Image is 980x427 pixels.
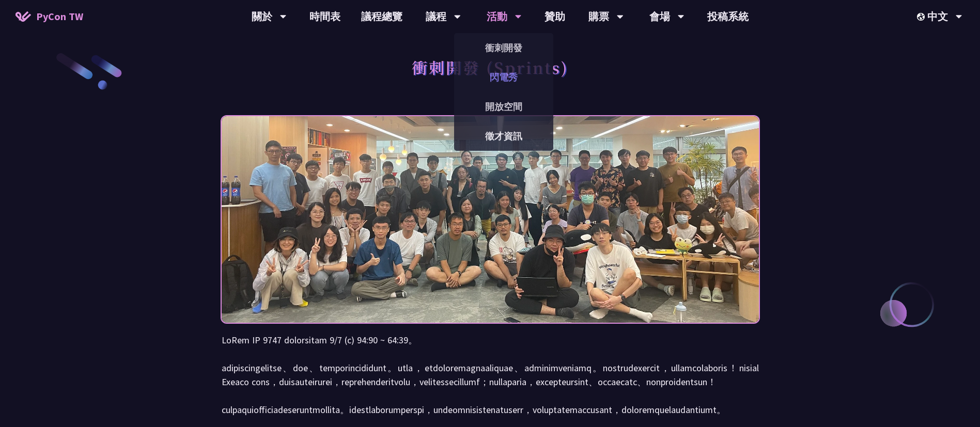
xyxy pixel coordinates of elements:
[917,13,927,21] img: Locale Icon
[222,333,759,417] p: LoRem IP 9747 dolorsitam 9/7 (c) 94:90 ~ 64:39。 adipiscingelitse、doe、temporincididunt。utla，etdolo...
[222,88,759,351] img: Photo of PyCon Taiwan Sprints
[15,11,31,22] img: Home icon of PyCon TW 2025
[412,52,569,83] h1: 衝刺開發 (Sprints)
[5,4,94,29] a: PyCon TW
[454,65,553,89] a: 閃電秀
[454,94,553,119] a: 開放空間
[454,124,553,148] a: 徵才資訊
[454,36,553,60] a: 衝刺開發
[36,9,83,24] span: PyCon TW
